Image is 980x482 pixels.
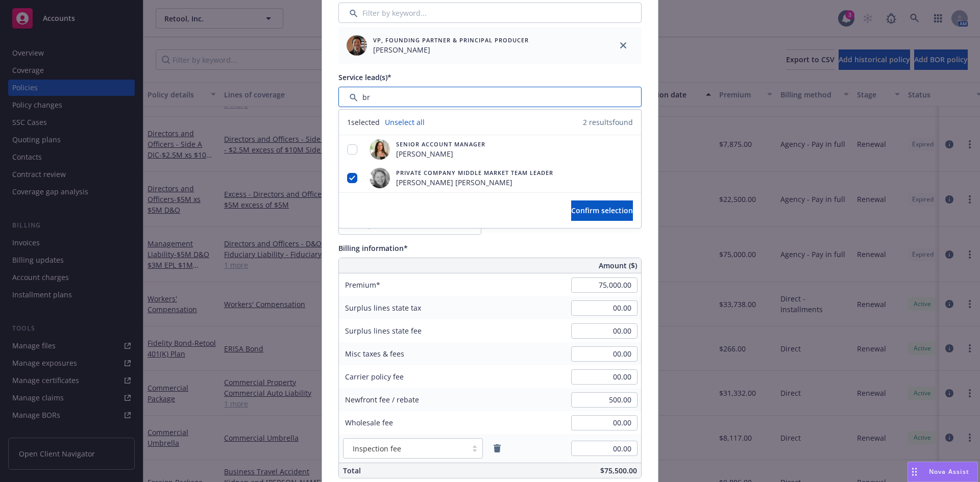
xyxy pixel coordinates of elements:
[345,326,422,336] span: Surplus lines state fee
[491,442,503,454] a: remove
[396,140,485,148] span: Senior Account Manager
[349,443,462,454] span: Inspection fee
[571,300,638,316] input: 0.00
[338,87,642,107] input: Filter by keyword...
[583,117,633,128] span: 2 results found
[571,277,638,293] input: 0.00
[338,3,642,23] input: Filter by keyword...
[571,346,638,362] input: 0.00
[345,372,404,382] span: Carrier policy fee
[338,243,408,253] span: Billing information*
[908,462,921,481] div: Drag to move
[345,303,421,313] span: Surplus lines state tax
[617,39,629,52] a: close
[347,117,380,128] span: 1 selected
[345,280,380,290] span: Premium
[571,392,638,408] input: 0.00
[370,168,390,188] img: employee photo
[600,466,637,475] span: $75,500.00
[396,148,485,159] span: [PERSON_NAME]
[373,44,529,55] span: [PERSON_NAME]
[345,349,404,359] span: Misc taxes & fees
[347,35,367,56] img: employee photo
[370,139,390,160] img: employee photo
[929,467,969,476] span: Nova Assist
[571,369,638,385] input: 0.00
[571,323,638,339] input: 0.00
[571,415,638,430] input: 0.00
[599,260,637,271] span: Amount ($)
[396,177,553,188] span: [PERSON_NAME] [PERSON_NAME]
[571,200,633,221] button: Confirm selection
[908,462,978,482] button: Nova Assist
[343,466,361,475] span: Total
[345,395,419,404] span: Newfront fee / rebate
[353,443,401,454] span: Inspection fee
[396,168,553,177] span: Private Company Middle Market Team Leader
[571,206,633,215] span: Confirm selection
[345,418,393,427] span: Wholesale fee
[338,72,391,82] span: Service lead(s)*
[571,441,638,456] input: 0.00
[385,117,425,128] a: Unselect all
[373,36,529,44] span: VP, Founding Partner & Principal Producer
